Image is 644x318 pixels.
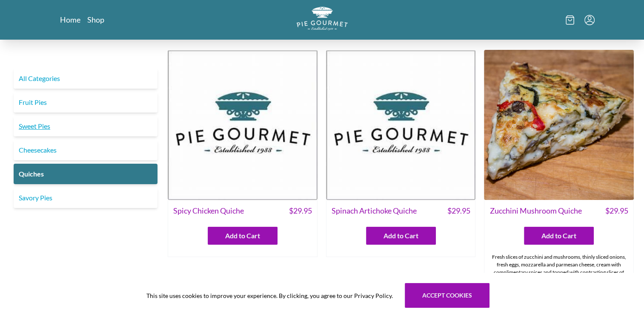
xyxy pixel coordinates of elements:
button: Add to Cart [524,227,594,245]
span: Zucchini Mushroom Quiche [489,205,581,217]
span: Spicy Chicken Quiche [173,205,244,217]
a: Sweet Pies [14,116,157,136]
span: Add to Cart [384,231,418,241]
img: Zucchini Mushroom Quiche [484,50,634,200]
span: $ 29.95 [605,205,628,217]
button: Add to Cart [366,227,436,245]
span: Add to Cart [541,231,576,241]
button: Menu [584,15,595,25]
a: Shop [87,14,104,25]
a: Cheesecakes [14,140,157,160]
a: Quiches [14,164,157,184]
a: All Categories [14,68,157,89]
a: Logo [297,7,348,33]
img: Spicy Chicken Quiche [168,50,318,200]
a: Home [60,14,80,25]
img: Spinach Artichoke Quiche [326,50,476,200]
span: Add to Cart [225,231,260,241]
a: Savory Pies [14,188,157,208]
div: Fresh slices of zucchini and mushrooms, thinly sliced onions, fresh eggs, mozzarella and parmesan... [484,250,633,287]
img: logo [297,7,348,30]
span: This site uses cookies to improve your experience. By clicking, you agree to our Privacy Policy. [146,291,393,300]
span: $ 29.95 [289,205,312,217]
button: Add to Cart [208,227,278,245]
a: Fruit Pies [14,92,157,113]
span: $ 29.95 [447,205,470,217]
span: Spinach Artichoke Quiche [332,205,417,217]
button: Accept cookies [405,283,489,308]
